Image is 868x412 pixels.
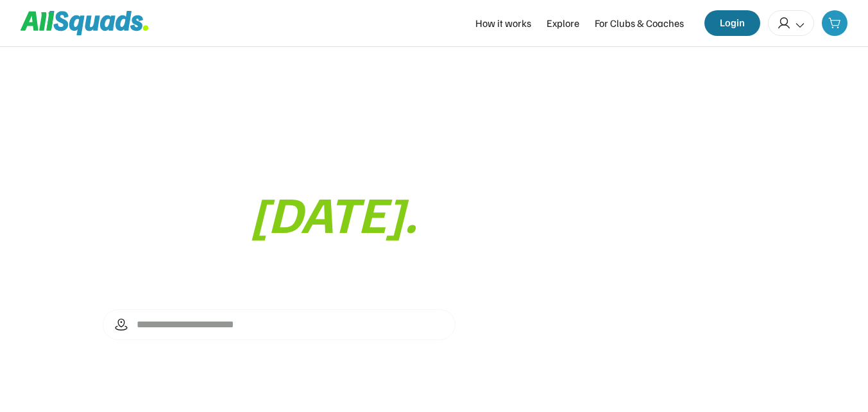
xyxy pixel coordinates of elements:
[547,15,579,31] div: Explore
[121,348,237,363] div: Discover coaches near you
[595,15,684,31] div: For Clubs & Coaches
[103,124,455,242] div: Find your Squad
[704,10,760,36] button: Login
[250,180,417,245] font: [DATE].
[475,15,531,31] div: How it works
[103,250,455,284] div: From Hot Shots to holiday camps, private lessons, and everything in between.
